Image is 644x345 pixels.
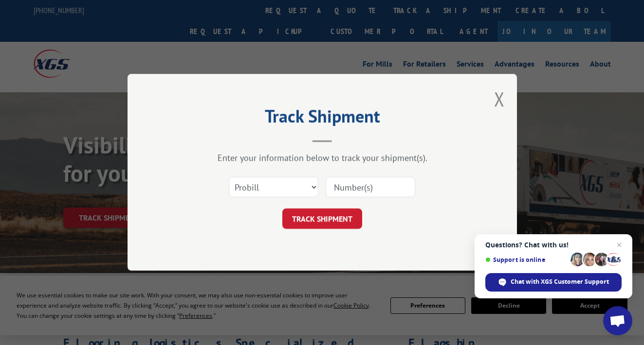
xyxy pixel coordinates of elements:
button: TRACK SHIPMENT [282,209,362,229]
h2: Track Shipment [176,109,468,128]
div: Chat with XGS Customer Support [485,273,622,292]
span: Questions? Chat with us! [485,241,622,249]
span: Support is online [485,256,567,263]
div: Open chat [603,306,632,335]
span: Chat with XGS Customer Support [511,277,609,286]
div: Enter your information below to track your shipment(s). [176,153,468,164]
span: Close chat [613,239,625,251]
button: Close modal [494,86,505,112]
input: Number(s) [326,177,415,198]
